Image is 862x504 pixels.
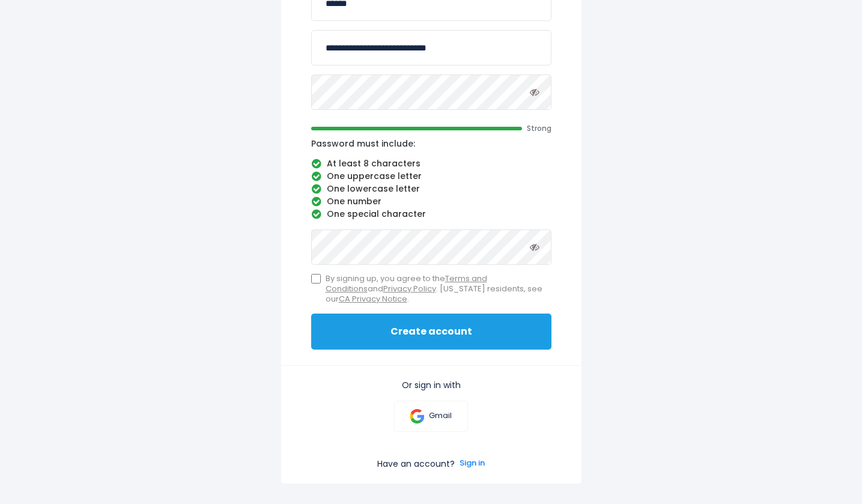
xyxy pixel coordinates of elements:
span: By signing up, you agree to the and . [US_STATE] residents, see our . [326,274,551,305]
a: Sign in [460,458,485,469]
i: Toggle password visibility [530,87,539,97]
a: Terms and Conditions [326,273,487,294]
button: Create account [311,314,551,350]
p: Or sign in with [311,380,551,390]
li: At least 8 characters [311,159,551,169]
a: Gmail [394,401,468,432]
p: Have an account? [377,458,455,469]
input: By signing up, you agree to theTerms and ConditionsandPrivacy Policy. [US_STATE] residents, see o... [311,274,321,284]
p: Password must include: [311,138,551,149]
li: One lowercase letter [311,184,551,195]
a: Privacy Policy [383,283,436,294]
li: One uppercase letter [311,171,551,182]
p: Gmail [429,411,452,421]
span: Strong [527,124,551,133]
a: CA Privacy Notice [339,293,407,305]
li: One special character [311,209,551,220]
li: One number [311,196,551,207]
